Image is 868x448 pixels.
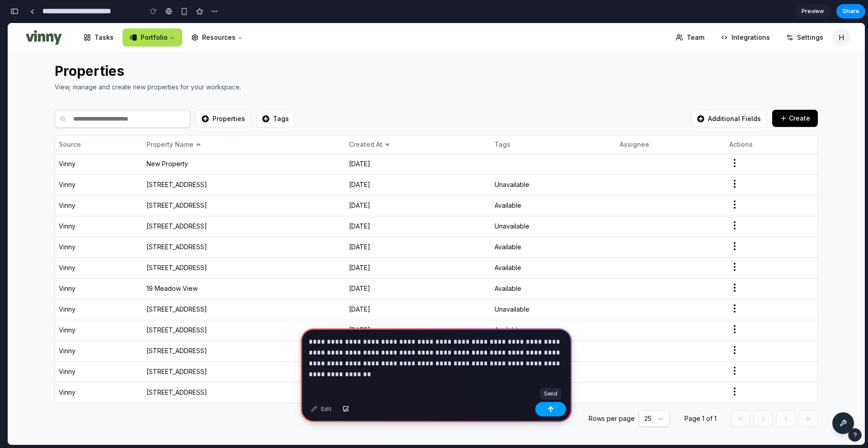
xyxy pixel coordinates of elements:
[781,91,802,100] span: Create
[135,276,338,297] td: [STREET_ADDRESS]
[47,172,135,193] td: Vinny
[795,4,831,19] a: Preview
[47,40,810,56] h2: Properties
[135,172,338,193] td: [STREET_ADDRESS]
[540,388,561,400] div: Send
[47,131,135,151] td: Vinny
[18,7,54,22] img: Logo
[47,234,135,255] td: Vinny
[771,5,823,23] a: Settings
[47,359,135,380] td: Vinny
[338,255,483,276] td: [DATE]
[47,112,135,131] th: Source
[338,297,483,317] td: [DATE]
[338,276,483,297] td: [DATE]
[338,193,483,214] td: [DATE]
[115,5,175,23] button: Portfolio
[836,4,865,19] button: Share
[47,60,233,69] p: View, manage and create new properties for your workspace.
[661,5,704,23] a: Team
[338,359,483,380] td: [DATE]
[47,214,135,234] td: Vinny
[802,7,824,16] span: Preview
[483,297,609,317] td: Available
[483,112,609,131] th: Tags
[483,214,609,234] td: Available
[338,131,483,151] td: [DATE]
[483,234,609,255] td: Available
[47,193,135,214] td: Vinny
[135,193,338,214] td: [STREET_ADDRESS]
[69,5,843,23] nav: Main
[609,112,718,131] th: Assignee
[338,172,483,193] td: [DATE]
[135,255,338,276] td: 19 Meadow View
[135,359,338,380] td: [STREET_ADDRESS]
[341,117,375,126] span: Created At
[825,5,843,23] span: H
[47,297,135,317] td: Vinny
[135,380,338,401] td: 9 Station Close
[135,297,338,317] td: [STREET_ADDRESS]
[135,317,338,338] td: [STREET_ADDRESS]
[135,131,338,151] td: New Property
[483,338,609,359] td: Unavailable
[47,255,135,276] td: Vinny
[188,87,243,105] button: Properties
[677,391,709,400] span: Page 1 of 1
[338,317,483,338] td: [DATE]
[69,5,113,23] a: Tasks
[135,214,338,234] td: [STREET_ADDRESS]
[135,151,338,172] td: [STREET_ADDRESS]
[139,117,186,126] span: Property Name
[52,91,58,100] img: Search
[772,92,779,99] img: Add
[483,255,609,276] td: Available
[47,151,135,172] td: Vinny
[684,87,759,105] button: Additional Fields
[47,338,135,359] td: Vinny
[764,87,810,104] a: Create
[176,5,242,23] button: Resources
[249,87,287,105] button: Tags
[483,380,609,401] td: Unavailable
[483,359,609,380] td: Unavailable
[718,112,810,131] th: Actions
[135,338,338,359] td: [STREET_ADDRESS]
[483,276,609,297] td: Unavailable
[135,234,338,255] td: [STREET_ADDRESS]
[47,380,135,401] td: Vinny
[47,317,135,338] td: Vinny
[338,214,483,234] td: [DATE]
[483,317,609,338] td: Available
[483,193,609,214] td: Unavailable
[47,276,135,297] td: Vinny
[706,5,769,23] a: Integrations
[338,234,483,255] td: [DATE]
[338,338,483,359] td: [DATE]
[483,172,609,193] td: Available
[842,7,859,16] span: Share
[483,151,609,172] td: Unavailable
[581,391,627,400] span: Rows per page
[338,380,483,401] td: [DATE]
[338,151,483,172] td: [DATE]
